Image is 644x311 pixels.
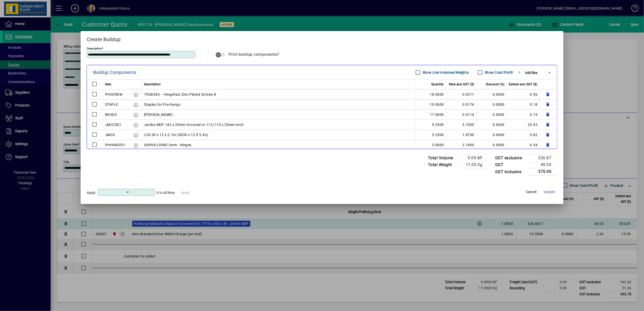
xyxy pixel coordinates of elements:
[448,122,474,128] div: 5.7000
[544,189,555,195] span: Update
[493,168,527,175] td: GST inclusive
[87,191,96,195] span: Apply
[93,68,136,76] div: Buildup Components
[144,81,161,87] span: Description
[431,81,444,87] span: Quantity
[156,191,175,195] span: % to all lines
[421,70,469,75] label: Show Line Volumes/Weights
[523,188,539,197] button: Cancel
[105,122,122,128] div: JMC2501
[105,112,117,118] div: BRADS
[458,162,489,168] td: 17.00 Kg
[425,155,458,162] td: Total Volume
[449,81,474,87] span: Rate excl GST ($)
[507,130,540,140] td: 9.82
[81,31,564,46] h2: Create Buildup
[507,140,540,150] td: 6.54
[476,120,507,130] td: 0.0000
[142,140,416,150] td: G8959/LRIND 2mm - Hinges
[448,142,474,148] div: 2.1800
[507,120,540,130] td: 29.93
[507,110,540,120] td: 0.19
[416,140,446,150] td: 3.0000
[228,52,280,57] span: Print buildup components?
[87,47,102,50] mat-label: Description
[476,140,507,150] td: 0.0000
[509,81,538,87] span: Extend excl GST ($)
[105,101,118,108] div: STAPLE
[507,99,540,110] td: 0.18
[541,188,557,197] button: Update
[493,155,527,162] td: GST exclusive
[448,91,474,97] div: 0.0311
[527,162,557,168] td: 49.03
[142,110,416,120] td: [PERSON_NAME]
[425,162,458,168] td: Total Weight
[458,155,489,162] td: 0.09 M³
[493,162,527,168] td: GST
[476,130,507,140] td: 0.0000
[525,71,537,75] span: Add line
[142,130,416,140] td: LSD 30 x 12 x 2.1m (SD30 x 12 if 5.4's)
[484,70,513,75] label: Show Cost/Profit
[416,99,446,110] td: 10.0000
[527,168,557,175] td: 375.90
[416,120,446,130] td: 5.2500
[142,99,416,110] td: Staples for Pre-hangs
[486,81,505,87] span: Discount (%)
[105,142,126,148] div: PHHINGE01
[416,110,446,120] td: 17.0000
[526,189,536,195] span: Cancel
[105,91,123,97] div: PHSCREW
[142,120,416,130] td: Jambs MDF 142 x 25mm Grooved or 112/115 x 25mm Arch
[507,89,540,99] td: 0.56
[448,132,474,138] div: 1.8700
[448,112,474,118] div: 0.0114
[416,130,446,140] td: 5.2500
[476,99,507,110] td: 0.0000
[105,132,115,138] div: JMCS
[105,81,112,87] span: Item
[527,155,557,162] td: 326.87
[142,89,416,99] td: 79Q834U – Hingefast Zinc Plated Screws 8
[416,89,446,99] td: 18.0000
[476,110,507,120] td: 0.0000
[448,101,474,108] div: 0.0176
[476,89,507,99] td: 0.0000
